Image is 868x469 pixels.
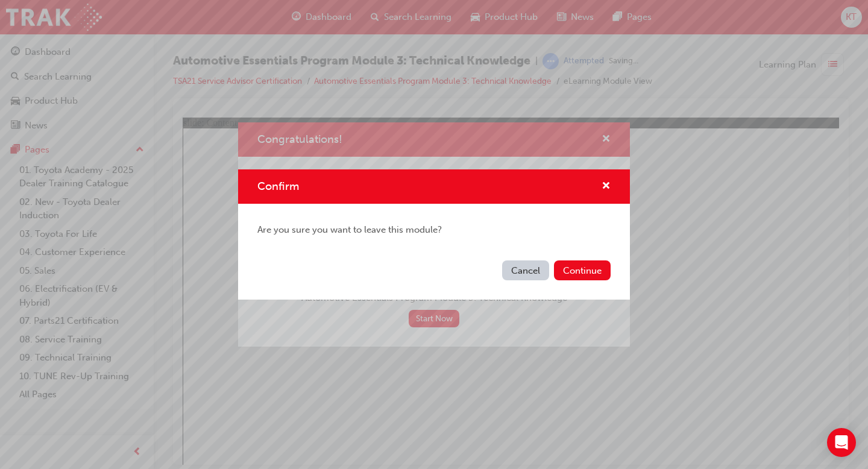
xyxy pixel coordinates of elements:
button: Cancel [502,260,549,280]
button: cross-icon [602,179,611,194]
span: cross-icon [602,181,611,192]
button: Continue [554,260,611,280]
div: Confirm [238,169,630,300]
span: Confirm [257,180,299,193]
div: Open Intercom Messenger [827,428,856,457]
div: Are you sure you want to leave this module? [238,204,630,256]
